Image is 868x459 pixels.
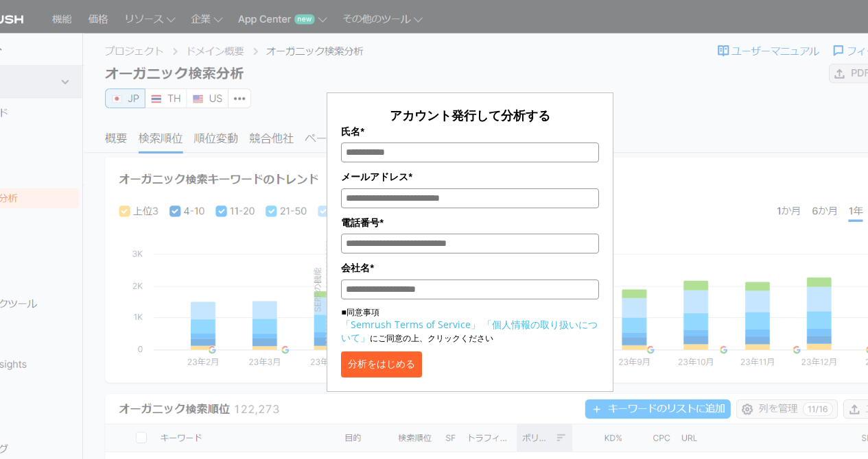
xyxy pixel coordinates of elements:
span: アカウント発行して分析する [390,107,550,123]
a: 「Semrush Terms of Service」 [341,318,480,331]
a: 「個人情報の取り扱いについて」 [341,318,598,344]
p: ■同意事項 にご同意の上、クリックください [341,306,598,345]
label: 電話番号* [341,215,598,230]
label: メールアドレス* [341,169,598,184]
button: 分析をはじめる [341,351,422,377]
